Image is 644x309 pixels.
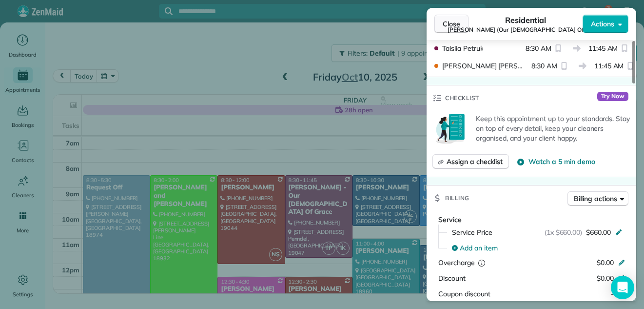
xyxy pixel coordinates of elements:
[438,258,523,268] div: Overcharge
[591,19,614,29] span: Actions
[517,157,595,166] button: Watch a 5 min demo
[545,227,583,237] span: (1x $660.00)
[446,240,628,256] button: Add an item
[445,193,469,203] span: Billing
[597,258,614,267] span: $0.00
[574,194,617,204] span: Billing actions
[446,225,628,240] button: Service Price(1x $660.00)$660.00
[611,276,634,299] div: Open Intercom Messenger
[452,227,492,237] span: Service Price
[526,43,551,53] span: 8:30 AM
[438,274,466,283] span: Discount
[597,274,614,283] span: $0.00
[588,43,618,53] span: 11:45 AM
[531,61,557,71] span: 8:30 AM
[460,243,498,253] span: Add an item
[443,19,460,29] span: Close
[447,157,503,166] span: Assign a checklist
[438,289,490,298] span: Coupon discount
[476,114,630,143] p: Keep this appointment up to your standards. Stay on top of every detail, keep your cleaners organ...
[438,215,462,224] span: Service
[432,154,509,169] button: Assign a checklist
[505,14,546,26] span: Residential
[442,61,527,71] span: [PERSON_NAME] [PERSON_NAME]
[594,61,624,71] span: 11:45 AM
[448,26,603,34] span: [PERSON_NAME] (Our [DEMOGRAPHIC_DATA] Of Grace)
[434,15,468,33] button: Close
[445,93,479,103] span: Checklist
[586,227,611,237] span: $660.00
[597,92,628,102] span: Try Now
[442,43,483,53] span: Taisiia Petruk
[528,157,595,166] span: Watch a 5 min demo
